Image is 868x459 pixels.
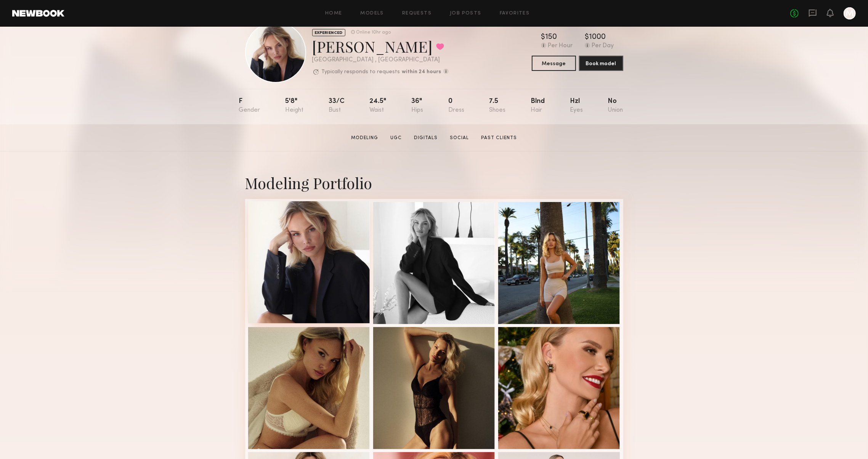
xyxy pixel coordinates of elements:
[402,69,441,75] b: within 24 hours
[447,135,472,141] a: Social
[545,34,557,41] div: 150
[322,69,400,75] p: Typically responds to requests
[356,30,391,35] div: Online 10hr ago
[570,98,583,114] div: Hzl
[450,11,481,16] a: Job Posts
[608,98,623,114] div: No
[579,56,623,71] button: Book model
[411,135,441,141] a: Digitals
[589,34,606,41] div: 1000
[532,56,576,71] button: Message
[245,173,623,193] div: Modeling Portfolio
[387,135,405,141] a: UGC
[411,98,423,114] div: 36"
[312,36,449,56] div: [PERSON_NAME]
[369,98,386,114] div: 24.5"
[312,57,449,63] div: [GEOGRAPHIC_DATA] , [GEOGRAPHIC_DATA]
[585,34,589,41] div: $
[348,135,381,141] a: Modeling
[448,98,464,114] div: 0
[361,11,384,16] a: Models
[531,98,545,114] div: Blnd
[489,98,505,114] div: 7.5
[592,43,614,50] div: Per Day
[285,98,303,114] div: 5'8"
[548,43,573,50] div: Per Hour
[402,11,432,16] a: Requests
[478,135,520,141] a: Past Clients
[541,34,545,41] div: $
[500,11,530,16] a: Favorites
[239,98,260,114] div: F
[844,7,856,19] a: M
[312,29,345,36] div: EXPERIENCED
[329,98,345,114] div: 33/c
[325,11,342,16] a: Home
